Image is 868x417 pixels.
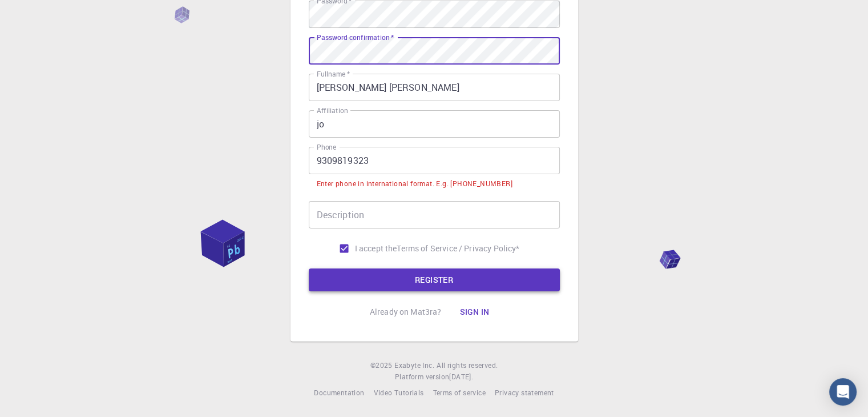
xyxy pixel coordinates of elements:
a: Terms of Service / Privacy Policy* [397,243,519,254]
a: Terms of service [433,387,485,399]
label: Affiliation [317,106,348,115]
a: [DATE]. [449,371,473,383]
div: Enter phone in international format. E.g. [PHONE_NUMBER] [317,178,512,190]
span: I accept the [355,243,397,254]
p: Already on Mat3ra? [370,306,442,318]
span: Terms of service [433,388,485,397]
span: Privacy statement [495,388,554,397]
span: Exabyte Inc. [394,360,434,370]
span: All rights reserved. [437,360,498,371]
p: Terms of Service / Privacy Policy * [397,243,519,254]
button: Sign in [450,300,498,323]
label: Fullname [317,69,350,79]
a: Exabyte Inc. [394,360,434,371]
span: © 2025 [370,360,394,371]
a: Privacy statement [495,387,554,399]
span: Platform version [395,371,449,383]
div: Open Intercom Messenger [829,378,857,406]
span: Documentation [314,388,364,397]
label: Phone [317,142,336,152]
span: Video Tutorials [373,388,423,397]
button: REGISTER [309,268,560,291]
a: Video Tutorials [373,387,423,399]
span: [DATE] . [449,372,473,381]
label: Password confirmation [317,33,394,42]
a: Documentation [314,387,364,399]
